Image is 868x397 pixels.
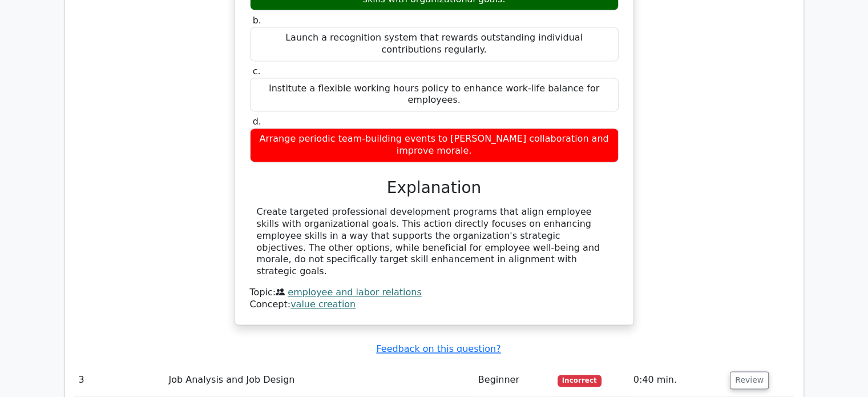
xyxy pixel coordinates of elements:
[164,364,473,396] td: Job Analysis and Job Design
[290,299,356,310] a: value creation
[253,66,261,77] span: c.
[74,364,164,396] td: 3
[250,128,619,162] div: Arrange periodic team-building events to [PERSON_NAME] collaboration and improve morale.
[257,206,612,278] div: Create targeted professional development programs that align employee skills with organizational ...
[253,116,261,127] span: d.
[474,364,553,396] td: Beginner
[558,375,601,386] span: Incorrect
[257,178,612,198] h3: Explanation
[250,299,619,311] div: Concept:
[730,371,769,389] button: Review
[376,343,500,354] a: Feedback on this question?
[250,78,619,112] div: Institute a flexible working hours policy to enhance work-life balance for employees.
[253,15,261,26] span: b.
[288,287,421,298] a: employee and labor relations
[250,27,619,61] div: Launch a recognition system that rewards outstanding individual contributions regularly.
[629,364,726,396] td: 0:40 min.
[250,287,619,299] div: Topic:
